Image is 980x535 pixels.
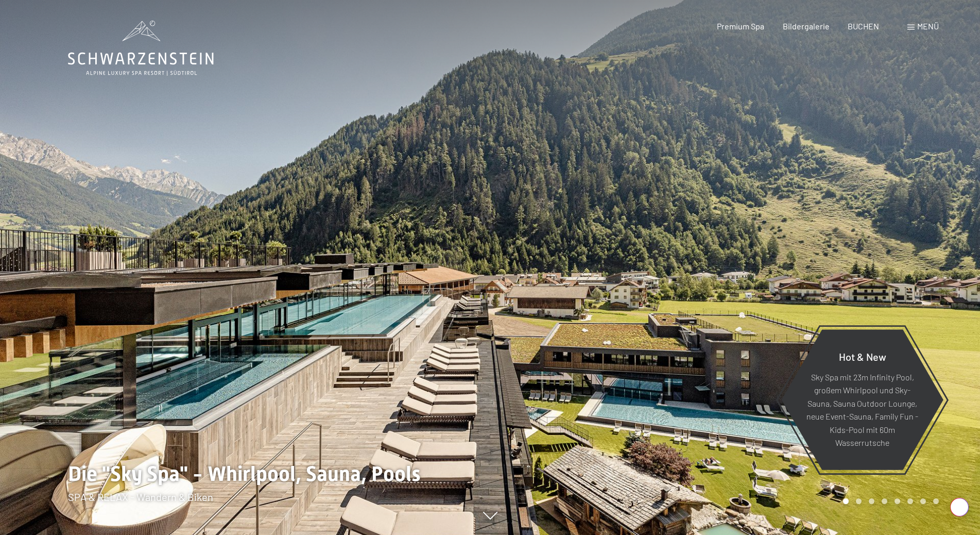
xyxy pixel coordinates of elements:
a: Hot & New Sky Spa mit 23m Infinity Pool, großem Whirlpool und Sky-Sauna, Sauna Outdoor Lounge, ne... [781,329,944,471]
div: Carousel Page 6 [907,498,913,504]
span: Menü [917,21,939,31]
div: Carousel Page 2 [856,498,862,504]
div: Carousel Page 5 [895,498,900,504]
a: Premium Spa [717,21,764,31]
a: BUCHEN [848,21,879,31]
div: Carousel Page 4 [882,498,887,504]
div: Carousel Page 8 [933,498,939,504]
a: Bildergalerie [783,21,830,31]
div: Carousel Page 1 (Current Slide) [843,498,849,504]
div: Carousel Page 7 [920,498,926,504]
div: Carousel Page 3 [869,498,874,504]
span: Hot & New [839,350,886,362]
div: Carousel Pagination [839,498,939,504]
p: Sky Spa mit 23m Infinity Pool, großem Whirlpool und Sky-Sauna, Sauna Outdoor Lounge, neue Event-S... [806,370,918,449]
